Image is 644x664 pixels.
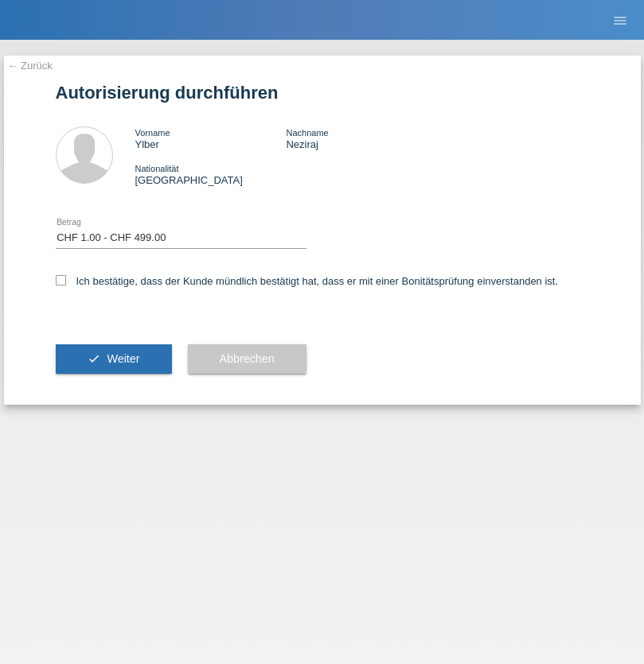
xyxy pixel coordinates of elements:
[286,126,437,150] div: Neziraj
[135,128,170,138] span: Vorname
[107,352,139,365] span: Weiter
[8,60,53,72] a: ← Zurück
[135,164,179,173] span: Nationalität
[135,162,287,186] div: [GEOGRAPHIC_DATA]
[88,352,100,365] i: check
[604,15,636,25] a: menu
[56,83,589,103] h1: Autorisierung durchführen
[612,13,628,29] i: menu
[56,344,172,375] button: check Weiter
[56,275,559,287] label: Ich bestätige, dass der Kunde mündlich bestätigt hat, dass er mit einer Bonitätsprüfung einversta...
[188,344,306,375] button: Abbrechen
[286,128,328,138] span: Nachname
[220,352,275,365] span: Abbrechen
[135,126,287,150] div: Ylber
